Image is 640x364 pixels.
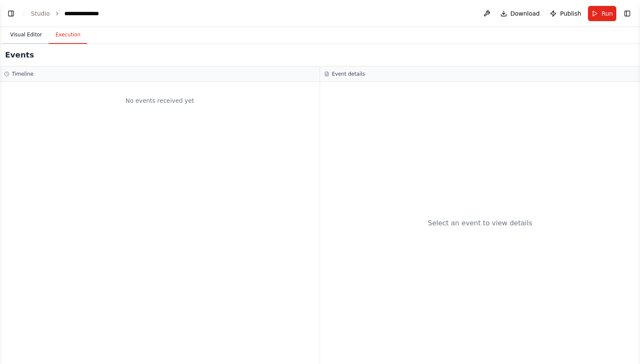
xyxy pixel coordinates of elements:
[12,71,33,77] h3: Timeline
[497,6,543,21] button: Download
[621,8,633,19] button: Show right sidebar
[601,9,613,18] span: Run
[3,26,49,44] button: Visual Editor
[560,9,581,18] span: Publish
[5,8,17,19] button: Show left sidebar
[332,71,365,77] h3: Event details
[49,26,87,44] button: Execution
[31,10,50,17] a: Studio
[546,6,585,21] button: Publish
[588,6,616,21] button: Run
[4,86,315,115] div: No events received yet
[428,218,532,228] div: Select an event to view details
[5,49,34,61] h2: Events
[31,9,108,18] nav: breadcrumb
[510,9,540,18] span: Download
